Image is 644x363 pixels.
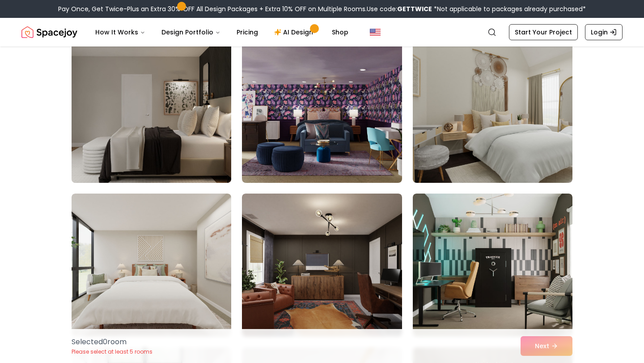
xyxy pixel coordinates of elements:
[397,4,432,13] b: GETTWICE
[367,4,432,13] span: Use code:
[58,4,586,13] div: Pay Once, Get Twice-Plus an Extra 30% OFF All Design Packages + Extra 10% OFF on Multiple Rooms.
[88,23,356,41] nav: Main
[413,194,572,337] img: Room room-6
[68,36,235,186] img: Room room-1
[267,23,323,41] a: AI Design
[242,194,402,337] img: Room room-5
[370,27,381,38] img: United States
[21,23,77,41] a: Spacejoy
[21,18,623,46] nav: Global
[585,24,623,40] a: Login
[432,4,586,13] span: *Not applicable to packages already purchased*
[325,23,356,41] a: Shop
[72,337,153,347] p: Selected 0 room
[229,23,265,41] a: Pricing
[21,23,77,41] img: Spacejoy Logo
[72,194,231,337] img: Room room-4
[509,24,578,40] a: Start Your Project
[154,23,228,41] button: Design Portfolio
[88,23,153,41] button: How It Works
[72,348,153,355] p: Please select at least 5 rooms
[413,40,572,183] img: Room room-3
[242,40,402,183] img: Room room-2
